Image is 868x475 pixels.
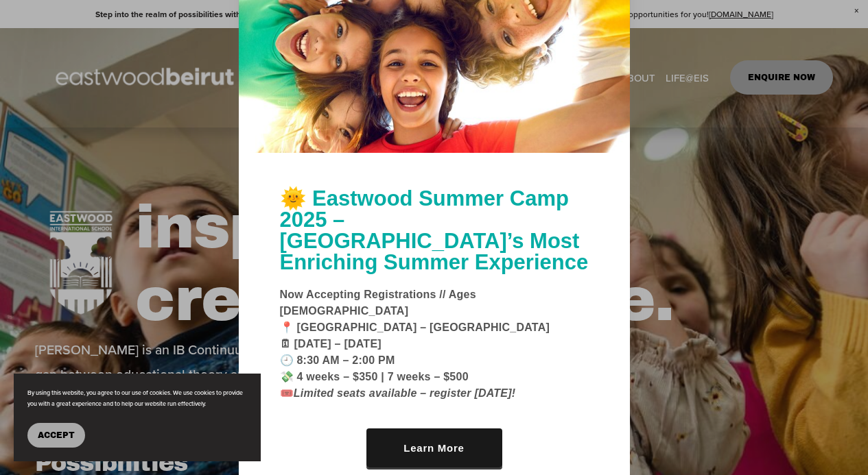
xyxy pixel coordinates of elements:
[280,188,589,273] h1: 🌞 Eastwood Summer Camp 2025 – [GEOGRAPHIC_DATA]’s Most Enriching Summer Experience
[294,387,516,399] em: Limited seats available – register [DATE]!
[14,374,261,461] section: Cookie banner
[27,423,85,448] button: Accept
[280,289,550,399] strong: Now Accepting Registrations // Ages [DEMOGRAPHIC_DATA] 📍 [GEOGRAPHIC_DATA] – [GEOGRAPHIC_DATA] 🗓 ...
[27,387,247,409] p: By using this website, you agree to our use of cookies. We use cookies to provide you with a grea...
[38,430,75,440] span: Accept
[366,428,502,467] a: Learn More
